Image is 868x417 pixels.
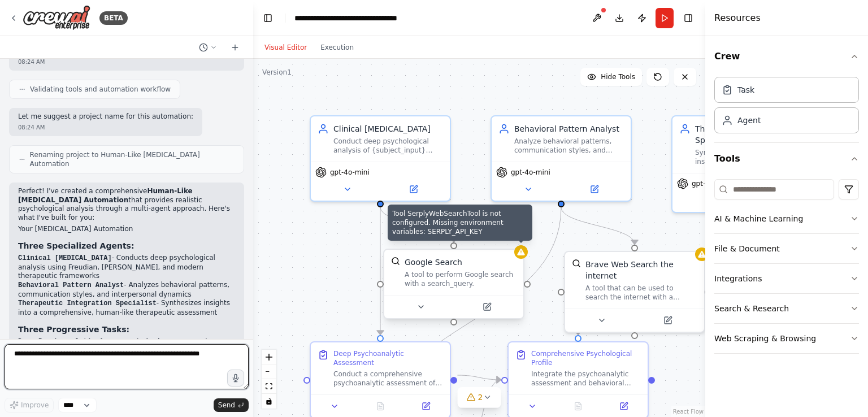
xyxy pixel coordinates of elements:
button: zoom in [262,350,276,364]
span: Validating tools and automation workflow [30,85,171,94]
span: gpt-4o-mini [330,168,370,177]
div: A tool to perform Google search with a search_query. [405,270,517,288]
a: React Flow attribution [673,409,704,415]
li: - Analyzes behavioral patterns, communication styles, and interpersonal dynamics [18,281,235,299]
div: Behavioral Pattern Analyst [514,123,624,134]
div: Deep Psychoanalytic Assessment [333,349,443,367]
g: Edge from 0d10e831-a53a-4436-b352-bba78aa0c74e to 51743fec-2615-4b35-ae40-da89796d605b [375,207,459,242]
div: A tool that can be used to search the internet with a search_query. [585,284,697,302]
button: AI & Machine Learning [714,204,859,233]
button: Hide left sidebar [260,10,276,26]
span: Renaming project to Human-Like [MEDICAL_DATA] Automation [30,150,235,168]
div: Tool SerplyWebSearchTool is not configured. Missing environment variables: SERPLY_API_KEY [388,205,532,241]
div: Behavioral Pattern AnalystAnalyze behavioral patterns, communication styles, and interpersonal dy... [491,115,632,202]
div: Integrate the psychoanalytic assessment and behavioral analysis to create a comprehensive, human-... [531,370,641,388]
li: - Synthesizes insights into a comprehensive, human-like therapeutic assessment [18,299,235,317]
div: Task [737,84,754,95]
div: Tool SerplyWebSearchTool is not configured. Missing environment variables: SERPLY_API_KEYSerplyWe... [383,251,524,322]
button: Open in side panel [381,183,445,196]
button: Hide Tools [580,68,642,86]
div: Agent [737,115,761,126]
button: Execution [314,41,361,54]
button: Open in side panel [562,183,626,196]
li: - Conducts deep psychological analysis using Freudian, [PERSON_NAME], and modern therapeutic fram... [18,254,235,281]
button: zoom out [262,364,276,379]
span: gpt-4o-mini [692,179,731,188]
div: Clinical [MEDICAL_DATA] [333,123,443,134]
div: Clinical [MEDICAL_DATA]Conduct deep psychological analysis of {subject_input} using established p... [310,115,451,202]
div: Therapeutic Integration SpecialistSynthesize psychological insights from multiple analytical pers... [671,115,813,213]
button: fit view [262,379,276,394]
div: Conduct deep psychological analysis of {subject_input} using established psychoanalytic framework... [333,137,443,155]
button: Crew [714,41,859,72]
button: Open in side panel [604,399,643,413]
button: Send [214,398,249,412]
button: Open in side panel [636,314,700,327]
button: No output available [357,399,405,413]
nav: breadcrumb [294,12,422,24]
img: Logo [23,5,90,31]
button: Search & Research [714,294,859,323]
g: Edge from 2f42be74-ece8-471b-b772-c93e2851ab0e to 5c87e949-9e12-4077-a2ca-5fbab2bfe062 [555,207,640,244]
div: BETA [99,11,128,25]
button: Click to speak your automation idea [227,370,244,386]
button: 2 [458,387,501,408]
div: Tools [714,175,859,363]
button: No output available [554,399,602,413]
strong: Three Specialized Agents: [18,241,134,250]
div: Conduct a comprehensive psychoanalytic assessment of {subject_input}. Analyze the content through... [333,370,443,388]
div: 08:24 AM [18,123,193,132]
button: Improve [5,398,54,412]
button: toggle interactivity [262,394,276,409]
button: Integrations [714,264,859,293]
div: Brave Web Search the internet [585,259,697,281]
strong: Human-Like [MEDICAL_DATA] Automation [18,187,193,204]
strong: Three Progressive Tasks: [18,325,129,334]
span: gpt-4o-mini [511,168,550,177]
div: Version 1 [262,68,292,77]
div: Crew [714,72,859,142]
div: Comprehensive Psychological Profile [531,349,641,367]
button: Open in side panel [455,300,519,314]
button: Web Scraping & Browsing [714,324,859,353]
img: SerplyWebSearchTool [391,257,400,266]
code: Therapeutic Integration Specialist [18,299,157,307]
span: 2 [478,392,483,403]
code: Behavioral Pattern Analyst [18,281,124,289]
div: 08:24 AM [18,58,235,66]
code: Clinical [MEDICAL_DATA] [18,254,112,262]
button: Hide right sidebar [680,10,696,26]
div: React Flow controls [262,350,276,409]
div: Synthesize psychological insights from multiple analytical perspectives and create a comprehensiv... [695,148,805,166]
button: File & Document [714,234,859,263]
button: Visual Editor [258,41,314,54]
button: Switch to previous chat [194,41,222,54]
p: Let me suggest a project name for this automation: [18,112,193,121]
h2: Your [MEDICAL_DATA] Automation [18,225,235,234]
div: BraveSearchToolBrave Web Search the internetA tool that can be used to search the internet with a... [564,251,705,333]
p: Perfect! I've created a comprehensive that provides realistic psychological analysis through a mu... [18,187,235,222]
span: Send [218,401,235,410]
div: Analyze behavioral patterns, communication styles, and interpersonal dynamics present in {subject... [514,137,624,155]
button: Tools [714,143,859,175]
div: Google Search [405,257,462,268]
h4: Resources [714,11,761,25]
button: Start a new chat [226,41,244,54]
g: Edge from c193d7e5-8fcd-40ca-8585-6fddc6acbfab to 015a9610-00a9-44d6-b99a-a3fe7cd98e82 [457,370,501,385]
span: Improve [21,401,49,410]
img: BraveSearchTool [572,259,581,268]
button: Open in side panel [406,399,445,413]
span: Hide Tools [601,72,635,81]
div: Therapeutic Integration Specialist [695,123,805,146]
g: Edge from 0d10e831-a53a-4436-b352-bba78aa0c74e to c193d7e5-8fcd-40ca-8585-6fddc6acbfab [375,207,386,335]
g: Edge from 6d0efd7d-d48b-47c3-abea-df8c928241e3 to 015a9610-00a9-44d6-b99a-a3fe7cd98e82 [572,218,748,335]
li: - Analyzes unconscious patterns, defense mechanisms, and psychological dynamics [18,337,235,355]
code: Deep Psychoanalytic Assessment [18,338,140,346]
